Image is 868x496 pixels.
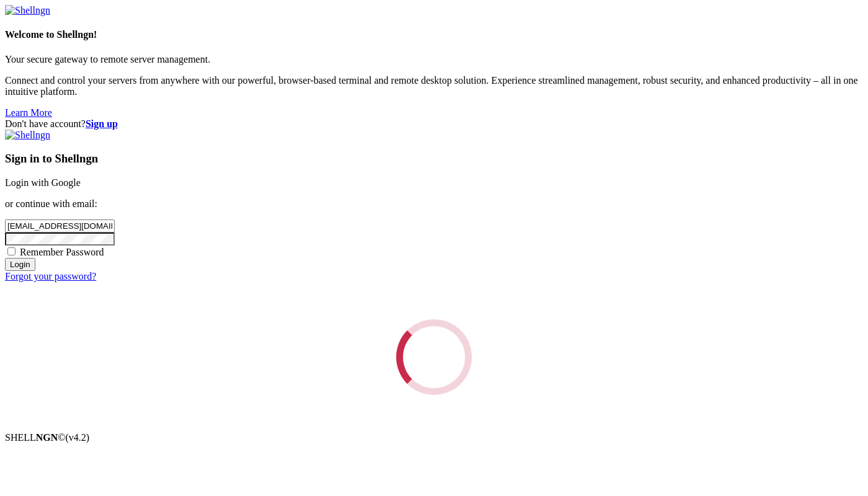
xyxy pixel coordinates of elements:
[5,107,52,118] a: Learn More
[5,54,863,65] p: Your secure gateway to remote server management.
[5,432,89,443] span: SHELL ©
[5,118,863,130] div: Don't have account?
[5,271,96,281] a: Forgot your password?
[66,432,90,443] span: 4.2.0
[396,319,472,395] div: Loading...
[36,432,58,443] b: NGN
[5,152,863,166] h3: Sign in to Shellngn
[5,177,81,188] a: Login with Google
[5,258,35,271] input: Login
[5,219,115,232] input: Email address
[5,5,50,16] img: Shellngn
[5,130,50,141] img: Shellngn
[20,247,104,257] span: Remember Password
[5,29,863,40] h4: Welcome to Shellngn!
[5,75,863,97] p: Connect and control your servers from anywhere with our powerful, browser-based terminal and remo...
[5,198,863,210] p: or continue with email:
[86,118,118,129] a: Sign up
[7,247,15,255] input: Remember Password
